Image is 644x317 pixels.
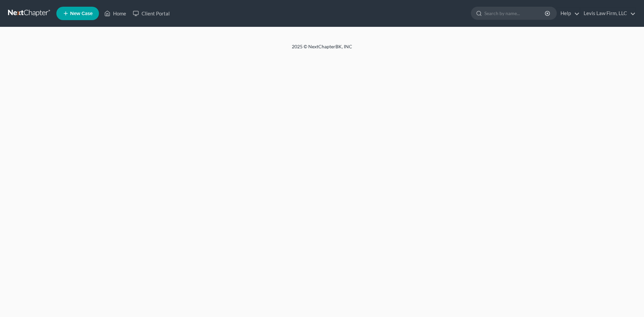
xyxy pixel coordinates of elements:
[484,7,546,19] input: Search by name...
[129,7,173,19] a: Client Portal
[131,43,513,55] div: 2025 © NextChapterBK, INC
[557,7,580,19] a: Help
[70,11,93,16] span: New Case
[101,7,129,19] a: Home
[580,7,636,19] a: Levis Law Firm, LLC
